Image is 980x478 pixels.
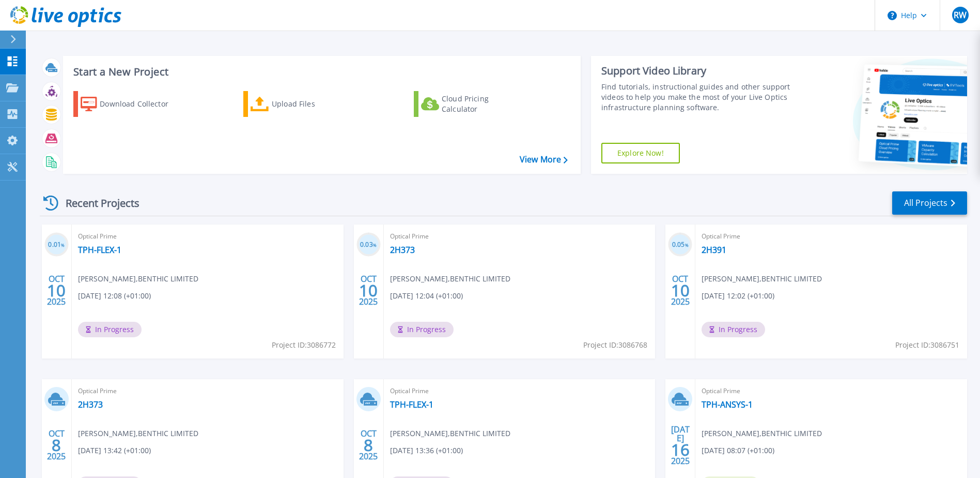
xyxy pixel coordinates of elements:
a: Explore Now! [601,143,680,163]
span: In Progress [702,322,765,337]
a: Download Collector [73,91,189,117]
a: 2H373 [390,245,415,255]
span: 10 [47,286,66,295]
div: [DATE] 2025 [671,426,690,464]
h3: Start a New Project [73,66,567,78]
span: [PERSON_NAME] , BENTHIC LIMITED [702,428,822,439]
span: 8 [52,441,61,450]
a: All Projects [892,191,967,215]
span: 10 [671,286,690,295]
span: In Progress [390,322,454,337]
span: [DATE] 08:07 (+01:00) [702,445,774,456]
span: [PERSON_NAME] , BENTHIC LIMITED [390,273,510,285]
span: % [685,242,689,248]
div: OCT 2025 [671,272,690,309]
h3: 0.05 [668,239,692,251]
div: Upload Files [272,94,354,114]
a: 2H391 [702,245,726,255]
span: Project ID: 3086751 [895,339,959,351]
a: Cloud Pricing Calculator [414,91,529,117]
div: Download Collector [100,94,182,114]
span: Optical Prime [78,231,337,242]
div: OCT 2025 [359,426,378,464]
span: Project ID: 3086772 [272,339,336,351]
a: View More [520,155,568,165]
span: 10 [359,286,378,295]
span: In Progress [78,322,142,337]
span: [DATE] 12:02 (+01:00) [702,290,774,302]
div: OCT 2025 [46,272,66,309]
span: RW [954,11,967,19]
div: Cloud Pricing Calculator [442,94,524,114]
span: Optical Prime [702,231,961,242]
a: TPH-ANSYS-1 [702,399,753,410]
a: TPH-FLEX-1 [78,245,121,255]
div: OCT 2025 [359,272,378,309]
h3: 0.01 [44,239,69,251]
a: TPH-FLEX-1 [390,399,433,410]
span: 16 [671,445,690,454]
div: Recent Projects [40,190,153,216]
span: [PERSON_NAME] , BENTHIC LIMITED [702,273,822,285]
div: Find tutorials, instructional guides and other support videos to help you make the most of your L... [601,82,793,113]
span: [DATE] 12:04 (+01:00) [390,290,463,302]
div: OCT 2025 [46,426,66,464]
span: Optical Prime [78,385,337,397]
h3: 0.03 [356,239,381,251]
div: Support Video Library [601,64,793,78]
span: Optical Prime [390,385,649,397]
span: [PERSON_NAME] , BENTHIC LIMITED [390,428,510,439]
span: [DATE] 12:08 (+01:00) [78,290,151,302]
span: [DATE] 13:36 (+01:00) [390,445,463,456]
span: Optical Prime [702,385,961,397]
span: [PERSON_NAME] , BENTHIC LIMITED [78,273,198,285]
span: % [373,242,377,248]
span: 8 [364,441,373,450]
a: Upload Files [243,91,359,117]
span: Project ID: 3086768 [583,339,647,351]
a: 2H373 [78,399,103,410]
span: % [61,242,65,248]
span: Optical Prime [390,231,649,242]
span: [DATE] 13:42 (+01:00) [78,445,151,456]
span: [PERSON_NAME] , BENTHIC LIMITED [78,428,198,439]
